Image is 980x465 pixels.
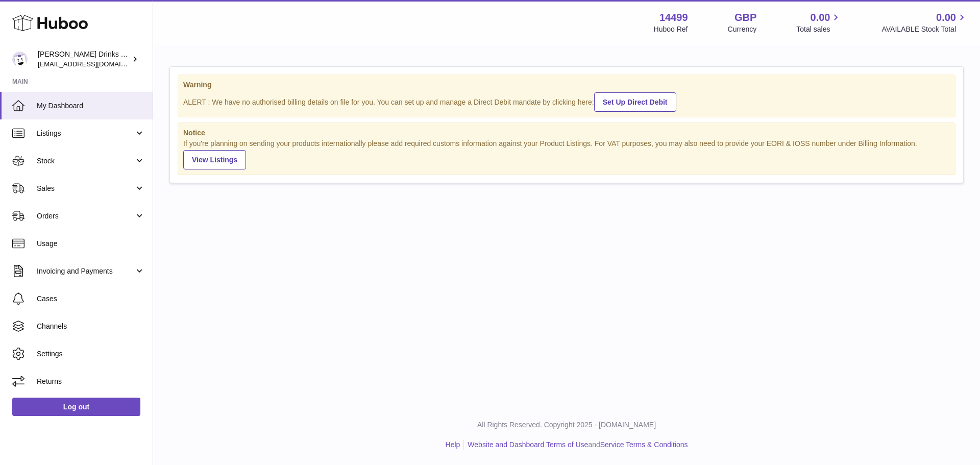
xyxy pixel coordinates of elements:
[37,294,145,304] span: Cases
[161,420,972,430] p: All Rights Reserved. Copyright 2025 - [DOMAIN_NAME]
[728,25,757,34] div: Currency
[37,349,145,359] span: Settings
[468,440,588,449] a: Website and Dashboard Terms of Use
[38,60,150,68] span: [EMAIL_ADDRESS][DOMAIN_NAME]
[446,440,460,449] a: Help
[12,398,140,416] a: Log out
[38,50,130,69] div: [PERSON_NAME] Drinks LTD (t/a Zooz)
[37,239,145,249] span: Usage
[659,11,688,25] strong: 14499
[183,128,950,138] strong: Notice
[734,11,756,25] strong: GBP
[183,91,950,112] div: ALERT : We have no authorised billing details on file for you. You can set up and manage a Direct...
[183,150,246,169] a: View Listings
[594,92,676,112] a: Set Up Direct Debit
[37,129,134,138] span: Listings
[37,156,134,166] span: Stock
[796,25,842,34] span: Total sales
[811,11,830,25] span: 0.00
[37,184,134,193] span: Sales
[183,80,950,90] strong: Warning
[600,440,688,449] a: Service Terms & Conditions
[936,11,956,25] span: 0.00
[37,211,134,221] span: Orders
[881,11,968,34] a: 0.00 AVAILABLE Stock Total
[654,25,688,34] div: Huboo Ref
[183,139,950,169] div: If you're planning on sending your products internationally please add required customs informati...
[37,266,134,276] span: Invoicing and Payments
[796,11,842,34] a: 0.00 Total sales
[12,52,28,67] img: internalAdmin-14499@internal.huboo.com
[464,440,688,450] li: and
[37,101,145,111] span: My Dashboard
[37,322,145,331] span: Channels
[881,25,968,34] span: AVAILABLE Stock Total
[37,377,145,386] span: Returns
